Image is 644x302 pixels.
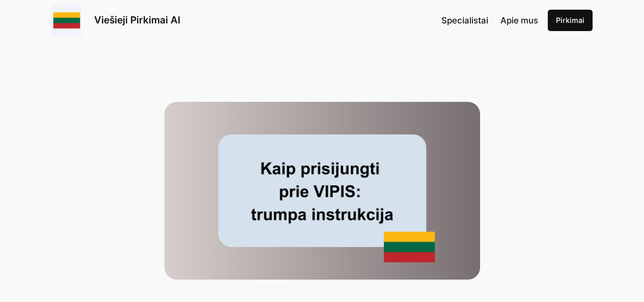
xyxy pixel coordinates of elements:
[94,14,180,26] a: Viešieji Pirkimai AI
[500,14,538,27] a: Apie mus
[441,14,538,27] nav: Navigation
[548,10,593,31] a: Pirkimai
[441,15,488,25] span: Specialistai
[441,14,488,27] a: Specialistai
[51,5,82,36] img: Viešieji pirkimai logo
[500,15,538,25] span: Apie mus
